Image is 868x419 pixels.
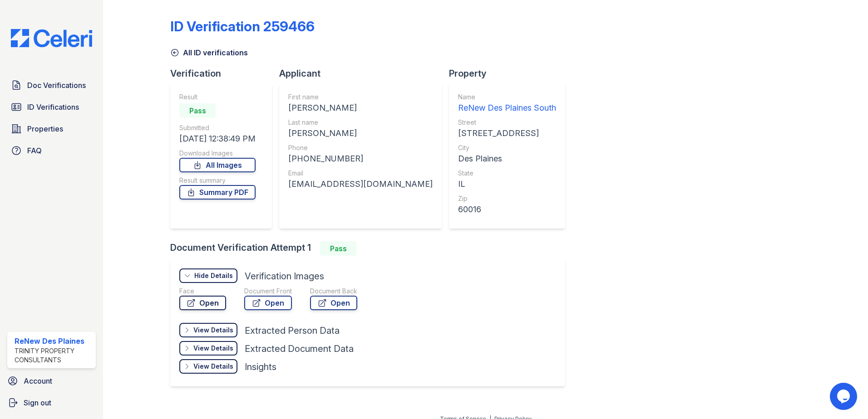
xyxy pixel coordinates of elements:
a: Open [179,296,226,310]
div: Extracted Document Data [245,342,354,355]
a: Name ReNew Des Plaines South [458,93,556,114]
div: [STREET_ADDRESS] [458,127,556,140]
div: Document Front [244,287,292,296]
div: Document Back [310,287,357,296]
a: Open [310,296,357,310]
div: Download Images [179,149,256,158]
span: Sign out [24,397,51,408]
div: Extracted Person Data [245,324,340,337]
div: View Details [193,344,233,353]
div: ReNew Des Plaines [15,336,92,346]
div: Insights [245,361,276,373]
div: View Details [193,326,233,335]
span: FAQ [27,145,42,156]
div: Hide Details [194,271,233,280]
a: ID Verifications [7,98,96,116]
div: State [458,169,556,178]
div: Verification [170,67,279,80]
div: Street [458,118,556,127]
a: All Images [179,158,256,172]
div: Des Plaines [458,152,556,165]
a: Open [244,296,292,310]
div: Result [179,93,256,102]
span: Account [24,375,52,386]
div: Last name [288,118,433,127]
a: FAQ [7,141,96,160]
div: Result summary [179,176,256,185]
div: [PERSON_NAME] [288,102,433,114]
div: Phone [288,143,433,152]
div: Pass [320,241,356,256]
div: Verification Images [245,270,324,283]
a: All ID verifications [170,47,248,58]
div: Applicant [279,67,449,80]
div: Property [449,67,572,80]
div: Name [458,93,556,102]
a: Summary PDF [179,185,256,200]
div: View Details [193,362,233,371]
div: [PERSON_NAME] [288,127,433,140]
span: Properties [27,123,63,134]
div: ReNew Des Plaines South [458,102,556,114]
div: Document Verification Attempt 1 [170,241,572,256]
div: [EMAIL_ADDRESS][DOMAIN_NAME] [288,178,433,190]
div: IL [458,178,556,190]
div: 60016 [458,203,556,216]
a: Properties [7,120,96,138]
div: [DATE] 12:38:49 PM [179,132,256,145]
img: CE_Logo_Blue-a8612792a0a2168367f1c8372b55b34899dd931a85d93a1a3d3e32e68fde9ad4.png [4,29,99,47]
div: Trinity Property Consultants [15,346,92,365]
span: Doc Verifications [27,80,86,91]
a: Sign out [4,394,99,412]
div: First name [288,93,433,102]
div: Submitted [179,123,256,132]
iframe: chat widget [830,383,859,410]
div: Zip [458,194,556,203]
div: Email [288,169,433,178]
div: Pass [179,103,216,118]
div: [PHONE_NUMBER] [288,152,433,165]
div: City [458,143,556,152]
span: ID Verifications [27,102,79,112]
div: ID Verification 259466 [170,18,315,34]
a: Doc Verifications [7,76,96,94]
div: Face [179,287,226,296]
a: Account [4,372,99,390]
